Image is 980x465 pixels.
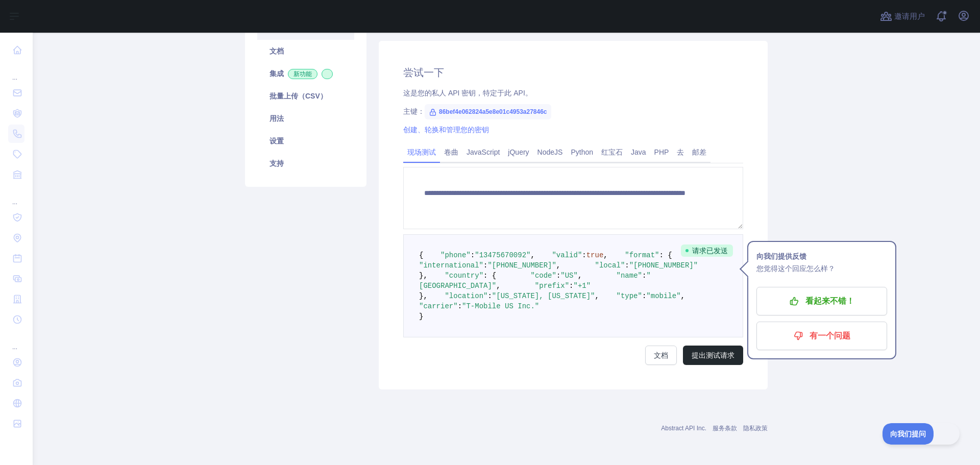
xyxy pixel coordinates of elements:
[12,74,17,81] font: ...
[713,425,737,432] a: 服务条款
[419,251,423,259] span: {
[629,261,698,270] span: "[PHONE_NUMBER]"
[617,292,642,300] span: "type"
[439,108,547,115] font: 86bef4e062824a5e8e01c4953a27846c
[595,261,625,270] span: "local"
[586,251,604,259] span: true
[894,12,925,20] font: 邀请用户
[257,40,354,62] a: 文档
[582,251,586,259] span: :
[530,272,556,280] span: "code"
[743,425,768,432] a: 隐私政策
[269,47,284,55] font: 文档
[601,148,623,156] font: 红宝石
[492,292,595,300] span: "[US_STATE], [US_STATE]"
[595,292,599,300] span: ,
[617,272,642,280] span: "name"
[571,148,593,156] font: Python
[625,261,629,270] span: :
[878,8,927,25] button: 邀请用户
[257,107,354,130] a: 用法
[12,344,17,351] font: ...
[444,148,458,156] font: 卷曲
[269,69,284,78] font: 集成
[645,346,677,365] a: 文档
[475,251,530,259] span: "13475670092"
[535,282,569,290] span: "prefix"
[578,272,582,280] span: ,
[462,302,539,310] span: "T-Mobile US Inc."
[440,251,471,259] span: "phone"
[625,251,659,259] span: "format"
[483,261,487,270] span: :
[631,148,646,156] font: Java
[257,130,354,152] a: 设置
[487,292,492,300] span: :
[646,292,680,300] span: "mobile"
[642,272,646,280] span: :
[403,126,489,134] a: 创建、轮换和管理您的密钥
[508,148,529,156] font: jQuery
[683,346,743,365] button: 提出测试请求
[552,251,582,259] span: "valid"
[556,261,560,270] span: ,
[654,148,669,156] font: PHP
[419,272,428,280] span: },
[483,272,496,280] span: : {
[681,292,685,300] span: ,
[269,159,284,167] font: 支持
[677,148,684,156] font: 去
[467,148,500,156] font: JavaScript
[496,282,500,290] span: ,
[445,272,483,280] span: "country"
[419,312,423,321] span: }
[419,261,483,270] span: "international"
[12,199,17,206] font: ...
[293,70,312,78] font: 新功能
[269,92,327,100] font: 批量上传（CSV）
[883,423,960,445] iframe: 切换客户支持
[257,62,354,85] a: 集成新功能
[403,107,425,115] font: 主键：
[556,272,560,280] span: :
[661,425,706,432] a: Abstract API Inc.
[403,67,444,78] font: 尝试一下
[573,282,591,290] span: "+1"
[692,247,728,255] font: 请求已发送
[419,302,458,310] span: "carrier"
[269,114,284,123] font: 用法
[471,251,475,259] span: :
[257,152,354,175] a: 支持
[642,292,646,300] span: :
[659,251,672,259] span: : {
[692,148,706,156] font: 邮差
[269,137,284,145] font: 设置
[419,292,428,300] span: },
[654,351,668,359] font: 文档
[407,148,436,156] font: 现场测试
[756,252,806,260] font: 向我们提供反馈
[458,302,462,310] span: :
[530,251,534,259] span: ,
[560,272,578,280] span: "US"
[445,292,487,300] span: "location"
[756,264,835,273] font: 您觉得这个回应怎么样？
[257,85,354,107] a: 批量上传（CSV）
[403,89,532,97] font: 这是您的私人 API 密钥，特定于此 API。
[537,148,563,156] font: NodeJS
[569,282,573,290] span: :
[487,261,556,270] span: "[PHONE_NUMBER]"
[692,351,734,359] font: 提出测试请求
[603,251,607,259] span: ,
